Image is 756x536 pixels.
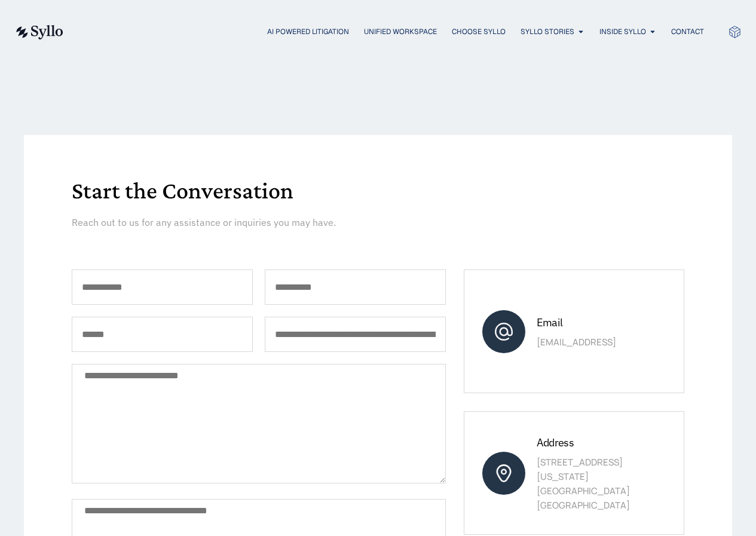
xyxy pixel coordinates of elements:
[364,26,437,37] a: Unified Workspace
[14,25,63,39] img: syllo
[537,316,562,329] span: Email
[537,455,666,513] p: [STREET_ADDRESS] [US_STATE][GEOGRAPHIC_DATA] [GEOGRAPHIC_DATA]
[537,436,574,449] span: Address
[599,26,646,37] a: Inside Syllo
[87,26,704,38] nav: Menu
[521,26,574,37] a: Syllo Stories
[87,26,704,38] div: Menu Toggle
[267,26,349,37] a: AI Powered Litigation
[537,335,666,350] p: [EMAIL_ADDRESS]
[72,215,506,229] p: Reach out to us for any assistance or inquiries you may have.
[671,26,704,37] a: Contact
[452,26,506,37] a: Choose Syllo
[72,179,684,203] h1: Start the Conversation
